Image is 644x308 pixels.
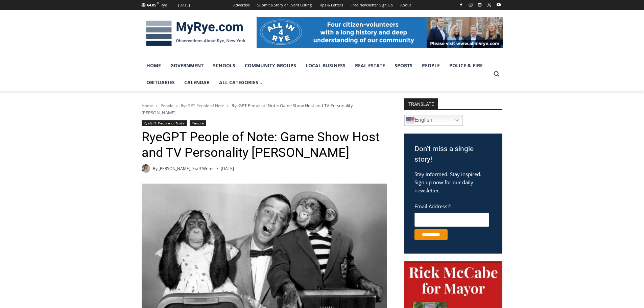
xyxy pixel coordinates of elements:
[467,1,475,9] a: Instagram
[142,164,150,173] img: (PHOTO: MyRye.com Summer 2023 intern Beatrice Larzul.)
[219,79,263,86] span: All Categories
[166,57,208,74] a: Government
[485,1,493,9] a: X
[161,103,173,109] a: People
[404,98,438,109] strong: TRANSLATE
[157,1,159,5] span: F
[301,57,350,74] a: Local Business
[142,102,387,116] nav: Breadcrumbs
[404,115,463,126] a: English
[142,57,491,91] nav: Primary Navigation
[491,68,503,80] button: View Search Form
[350,57,390,74] a: Real Estate
[414,199,489,212] label: Email Address
[142,16,250,51] img: MyRye.com
[161,2,167,8] div: Rye
[227,103,229,108] span: >
[417,57,445,74] a: People
[142,74,180,91] a: Obituaries
[159,166,214,171] a: [PERSON_NAME], Staff Writer
[414,170,492,194] p: Stay informed. Stay inspired. Sign up now for our daily newsletter.
[142,103,153,109] a: Home
[142,164,150,173] a: Author image
[180,74,214,91] a: Calendar
[257,17,503,47] img: All in for Rye
[176,103,178,108] span: >
[147,2,156,7] span: 64.85
[240,57,301,74] a: Community Groups
[153,165,158,172] span: By
[190,120,206,126] a: People
[142,129,387,160] h1: RyeGPT People of Note: Game Show Host and TV Personality [PERSON_NAME]
[221,165,234,172] time: [DATE]
[208,57,240,74] a: Schools
[181,103,224,109] a: RyeGPT People of Note
[414,144,492,165] h3: Don't miss a single story!
[178,2,190,8] div: [DATE]
[142,102,353,115] span: RyeGPT People of Note: Game Show Host and TV Personality [PERSON_NAME]
[495,1,503,9] a: YouTube
[142,57,166,74] a: Home
[156,103,158,108] span: >
[445,57,487,74] a: Police & Fire
[390,57,417,74] a: Sports
[406,116,414,124] img: en
[476,1,484,9] a: Linkedin
[214,74,268,91] a: All Categories
[457,1,465,9] a: Facebook
[142,120,187,126] a: RyeGPT People of Note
